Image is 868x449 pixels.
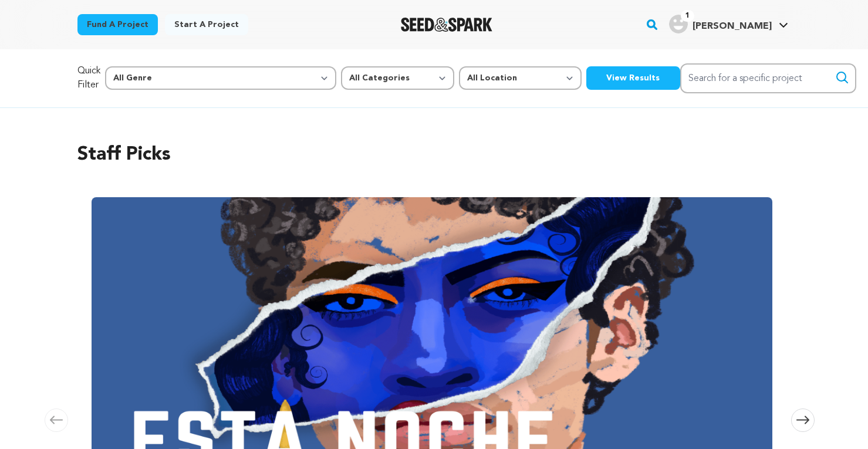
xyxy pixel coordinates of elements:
[680,63,856,93] input: Search for a specific project
[77,14,158,35] a: Fund a project
[401,18,493,32] img: Seed&Spark Logo Dark Mode
[586,66,680,90] button: View Results
[669,15,688,33] img: user.png
[165,14,248,35] a: Start a project
[77,64,100,92] p: Quick Filter
[667,12,791,37] span: Leonardi J.'s Profile
[667,12,791,33] a: Leonardi J.'s Profile
[77,141,791,169] h2: Staff Picks
[401,18,493,32] a: Seed&Spark Homepage
[693,22,772,31] span: [PERSON_NAME]
[669,15,772,33] div: Leonardi J.'s Profile
[681,10,694,22] span: 1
